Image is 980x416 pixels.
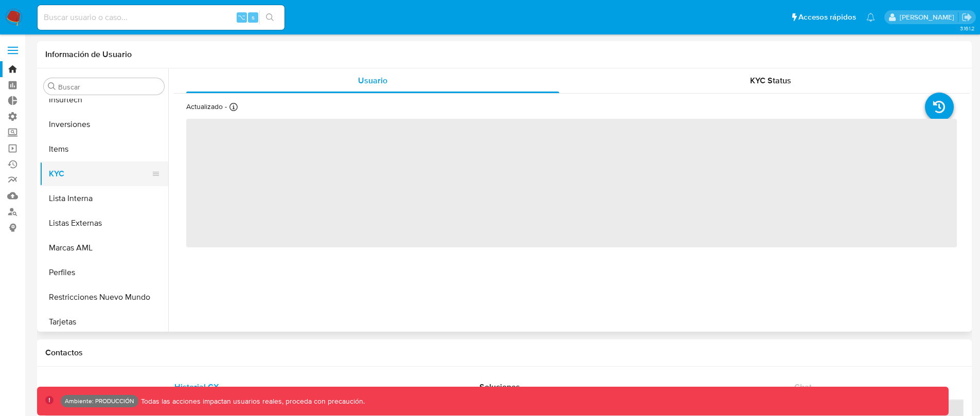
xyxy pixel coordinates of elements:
[40,285,168,310] button: Restricciones Nuevo Mundo
[45,348,964,358] h1: Contactos
[252,12,255,22] span: s
[40,236,168,260] button: Marcas AML
[798,12,856,23] span: Accesos rápidos
[866,13,875,22] a: Notificaciones
[40,161,160,186] button: KYC
[138,396,365,406] p: Todas las acciones impactan usuarios reales, proceda con precaución.
[40,310,168,334] button: Tarjetas
[40,260,168,285] button: Perfiles
[186,102,227,112] p: Actualizado -
[45,49,132,60] h1: Información de Usuario
[961,12,972,23] a: Salir
[58,82,160,92] input: Buscar
[238,12,245,22] span: ⌥
[174,381,219,393] span: Historial CX
[40,137,168,161] button: Items
[750,75,791,86] span: KYC Status
[40,211,168,236] button: Listas Externas
[65,399,134,403] p: Ambiente: PRODUCCIÓN
[186,119,957,247] span: ‌
[40,186,168,211] button: Lista Interna
[900,12,958,22] p: omar.guzman@mercadolibre.com.co
[358,75,387,86] span: Usuario
[40,112,168,137] button: Inversiones
[48,82,56,91] button: Buscar
[38,11,284,24] input: Buscar usuario o caso...
[479,381,520,393] span: Soluciones
[259,10,280,25] button: search-icon
[40,87,168,112] button: Insurtech
[794,381,812,393] span: Chat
